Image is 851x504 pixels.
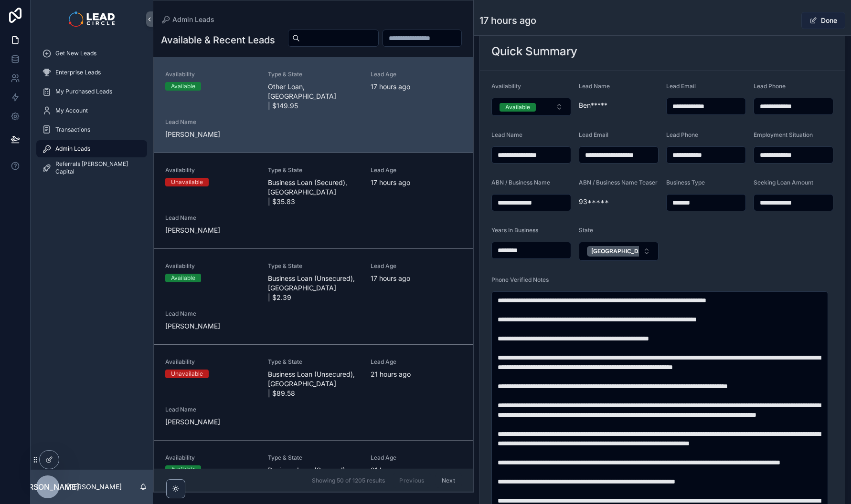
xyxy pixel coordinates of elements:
[154,153,473,248] a: AvailabilityUnavailableType & StateBusiness Loan (Secured), [GEOGRAPHIC_DATA] | $35.83Lead Age17 ...
[371,454,462,462] span: Lead Age
[55,145,90,153] span: Admin Leads
[165,454,256,462] span: Availability
[165,358,256,366] span: Availability
[579,82,610,90] span: Lead Name
[36,102,147,119] a: My Account
[171,465,195,474] div: Available
[754,82,786,90] span: Lead Phone
[801,12,845,29] button: Done
[268,454,359,462] span: Type & State
[67,482,122,492] p: [PERSON_NAME]
[55,107,88,114] span: My Account
[36,64,147,81] a: Enterprise Leads
[666,131,698,138] span: Lead Phone
[165,226,256,235] span: [PERSON_NAME]
[268,178,359,206] span: Business Loan (Secured), [GEOGRAPHIC_DATA] | $35.83
[36,45,147,62] a: Get New Leads
[491,98,571,116] button: Select Button
[371,465,462,475] span: 21 hours ago
[268,82,359,111] span: Other Loan, [GEOGRAPHIC_DATA] | $149.95
[16,481,79,493] span: [PERSON_NAME]
[579,226,593,234] span: State
[371,178,462,187] span: 17 hours ago
[579,179,658,186] span: ABN / Business Name Teaser
[754,131,813,138] span: Employment Situation
[491,82,521,90] span: Availability
[268,370,359,398] span: Business Loan (Unsecured), [GEOGRAPHIC_DATA] | $89.58
[165,417,256,427] span: [PERSON_NAME]
[36,121,147,138] a: Transactions
[161,15,214,24] a: Admin Leads
[154,57,473,153] a: AvailabilityAvailableType & StateOther Loan, [GEOGRAPHIC_DATA] | $149.95Lead Age17 hours agoLead ...
[666,179,705,186] span: Business Type
[161,33,275,47] h1: Available & Recent Leads
[268,358,359,366] span: Type & State
[171,370,203,378] div: Unavailable
[371,166,462,174] span: Lead Age
[579,131,608,138] span: Lead Email
[165,118,256,126] span: Lead Name
[491,226,538,234] span: Years In Business
[55,50,96,57] span: Get New Leads
[579,242,659,261] button: Select Button
[36,159,147,176] a: Referrals [PERSON_NAME] Capital
[165,166,256,174] span: Availability
[55,160,138,175] span: Referrals [PERSON_NAME] Capital
[371,370,462,379] span: 21 hours ago
[268,166,359,174] span: Type & State
[591,247,652,255] span: [GEOGRAPHIC_DATA]
[154,344,473,440] a: AvailabilityUnavailableType & StateBusiness Loan (Unsecured), [GEOGRAPHIC_DATA] | $89.58Lead Age2...
[268,274,359,302] span: Business Loan (Unsecured), [GEOGRAPHIC_DATA] | $2.39
[55,126,90,134] span: Transactions
[268,71,359,78] span: Type & State
[754,179,813,186] span: Seeking Loan Amount
[165,130,256,139] span: [PERSON_NAME]
[171,274,195,282] div: Available
[312,477,385,484] span: Showing 50 of 1205 results
[165,214,256,222] span: Lead Name
[371,82,462,92] span: 17 hours ago
[505,103,530,112] div: Available
[36,83,147,100] a: My Purchased Leads
[55,69,101,76] span: Enterprise Leads
[491,276,549,283] span: Phone Verified Notes
[268,465,359,494] span: Business Loan (Secured), [GEOGRAPHIC_DATA] | $25.38
[165,262,256,270] span: Availability
[172,15,214,24] span: Admin Leads
[371,274,462,283] span: 17 hours ago
[171,82,195,91] div: Available
[371,358,462,366] span: Lead Age
[55,88,112,95] span: My Purchased Leads
[165,71,256,78] span: Availability
[171,178,203,186] div: Unavailable
[36,140,147,157] a: Admin Leads
[587,246,666,257] button: Unselect 11
[491,131,522,138] span: Lead Name
[491,179,550,186] span: ABN / Business Name
[268,262,359,270] span: Type & State
[165,310,256,318] span: Lead Name
[479,14,536,27] h1: 17 hours ago
[435,473,462,488] button: Next
[31,38,153,189] div: scrollable content
[666,82,696,90] span: Lead Email
[154,248,473,344] a: AvailabilityAvailableType & StateBusiness Loan (Unsecured), [GEOGRAPHIC_DATA] | $2.39Lead Age17 h...
[371,71,462,78] span: Lead Age
[165,321,256,331] span: [PERSON_NAME]
[165,406,256,413] span: Lead Name
[371,262,462,270] span: Lead Age
[491,44,577,59] h2: Quick Summary
[69,11,114,27] img: App logo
